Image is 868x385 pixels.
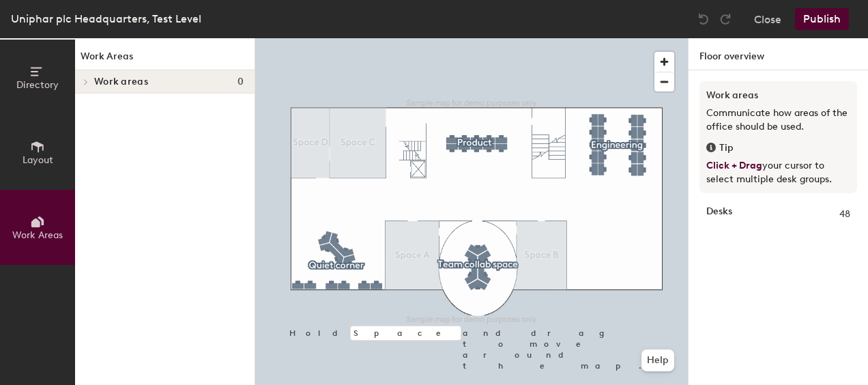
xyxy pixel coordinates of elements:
p: Communicate how areas of the office should be used. [706,106,850,134]
h1: Work Areas [75,49,255,70]
img: Undo [697,12,710,26]
span: 48 [839,207,850,222]
strong: Desks [706,207,732,222]
span: Layout [23,154,53,166]
span: Work areas [94,76,148,87]
div: Tip [706,141,850,156]
h3: Work areas [706,88,850,103]
span: Directory [16,79,59,91]
span: Work Areas [12,229,63,241]
button: Publish [795,8,849,30]
img: Redo [719,12,732,26]
div: Uniphar plc Headquarters, Test Level [11,10,201,27]
button: Close [754,8,781,30]
span: Click + Drag [706,160,762,171]
p: your cursor to select multiple desk groups. [706,159,850,186]
span: 0 [237,76,244,87]
button: Help [641,350,674,371]
h1: Floor overview [689,38,868,70]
